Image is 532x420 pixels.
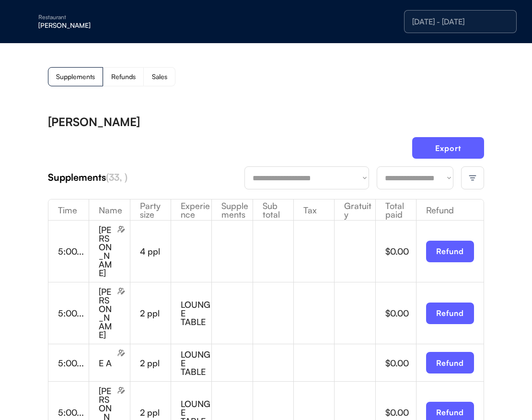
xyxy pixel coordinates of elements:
div: Sales [152,73,167,80]
button: Refund [426,241,474,262]
div: 5:00... [58,247,89,256]
div: 4 ppl [140,247,171,256]
div: [PERSON_NAME] [38,22,159,29]
div: LOUNGE TABLE [181,350,211,376]
div: 5:00... [58,309,89,317]
div: $0.00 [385,408,416,417]
div: 5:00... [58,359,89,367]
button: Export [412,137,484,159]
div: Refund [416,206,484,214]
div: Restaurant [38,14,159,20]
div: [PERSON_NAME] [99,225,115,277]
div: Tax [294,206,334,214]
div: LOUNGE TABLE [181,300,211,326]
img: users-edit.svg [117,287,125,295]
div: Supplements [48,171,244,184]
img: filter-lines.svg [468,174,477,182]
div: [PERSON_NAME] [99,287,115,339]
img: users-edit.svg [117,225,125,233]
div: Name [89,206,129,214]
button: Refund [426,303,474,324]
div: 2 ppl [140,359,171,367]
button: Refund [426,352,474,373]
div: Sub total [253,201,293,219]
div: Time [48,206,89,214]
div: [DATE] - [DATE] [412,18,509,25]
div: Party size [130,201,171,219]
div: Experience [171,201,211,219]
div: $0.00 [385,247,416,256]
img: users-edit.svg [117,349,125,357]
div: 2 ppl [140,408,171,417]
font: (33, ) [106,171,127,183]
div: $0.00 [385,359,416,367]
div: [PERSON_NAME] [48,116,140,128]
div: E A [99,359,115,367]
div: Total paid [376,201,416,219]
div: Supplements [212,201,252,219]
div: $0.00 [385,309,416,317]
div: Supplements [56,73,95,80]
div: 5:00... [58,408,89,417]
img: users-edit.svg [117,386,125,394]
div: 2 ppl [140,309,171,317]
div: Gratuity [335,201,375,219]
div: Refunds [111,73,136,80]
img: yH5BAEAAAAALAAAAAABAAEAAAIBRAA7 [19,14,35,29]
